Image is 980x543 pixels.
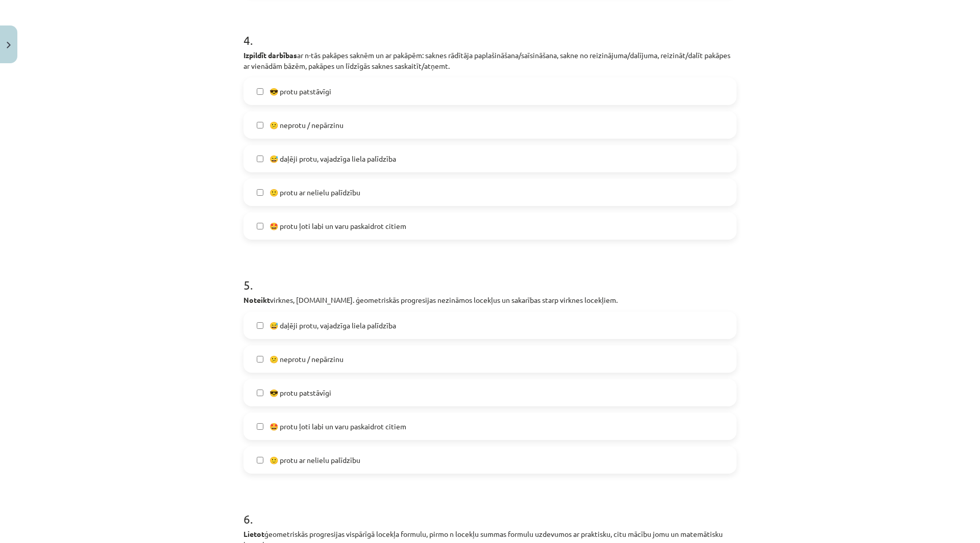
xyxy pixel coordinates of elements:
[269,387,331,398] span: 😎 protu patstāvīgi
[257,423,263,430] input: 🤩 protu ļoti labi un varu paskaidrot citiem
[243,50,297,60] b: Izpildīt darbības
[243,50,737,71] p: ar n-tās pakāpes saknēm un ar pakāpēm: saknes rādītāja paplašināšana/saīsināšana, sakne no reizin...
[269,187,360,198] span: 🙂 protu ar nelielu palīdzību
[269,354,344,365] span: 😕 neprotu / nepārzinu
[243,529,264,538] b: Lietot
[269,455,360,466] span: 🙂 protu ar nelielu palīdzību
[269,320,396,331] span: 😅 daļēji protu, vajadzīga liela palīdzība
[257,156,263,162] input: 😅 daļēji protu, vajadzīga liela palīdzība
[257,322,263,329] input: 😅 daļēji protu, vajadzīga liela palīdzība
[257,189,263,196] input: 🙂 protu ar nelielu palīdzību
[269,153,396,164] span: 😅 daļēji protu, vajadzīga liela palīdzība
[243,494,737,526] h1: 6 .
[243,260,737,292] h1: 5 .
[243,295,270,304] b: Noteikt
[257,356,263,363] input: 😕 neprotu / nepārzinu
[257,223,263,229] input: 🤩 protu ļoti labi un varu paskaidrot citiem
[7,42,11,48] img: icon-close-lesson-0947bae3869378f0d4975bcd49f059093ad1ed9edebbc8119c70593378902aed.svg
[243,295,737,305] p: virknes, [DOMAIN_NAME]. ģeometriskās progresijas nezināmos locekļus un sakarības starp virknes lo...
[269,120,344,131] span: 😕 neprotu / nepārzinu
[243,15,737,47] h1: 4 .
[257,122,263,128] input: 😕 neprotu / nepārzinu
[269,421,406,432] span: 🤩 protu ļoti labi un varu paskaidrot citiem
[257,457,263,463] input: 🙂 protu ar nelielu palīdzību
[257,88,263,95] input: 😎 protu patstāvīgi
[257,390,263,396] input: 😎 protu patstāvīgi
[269,86,331,97] span: 😎 protu patstāvīgi
[269,221,406,231] span: 🤩 protu ļoti labi un varu paskaidrot citiem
